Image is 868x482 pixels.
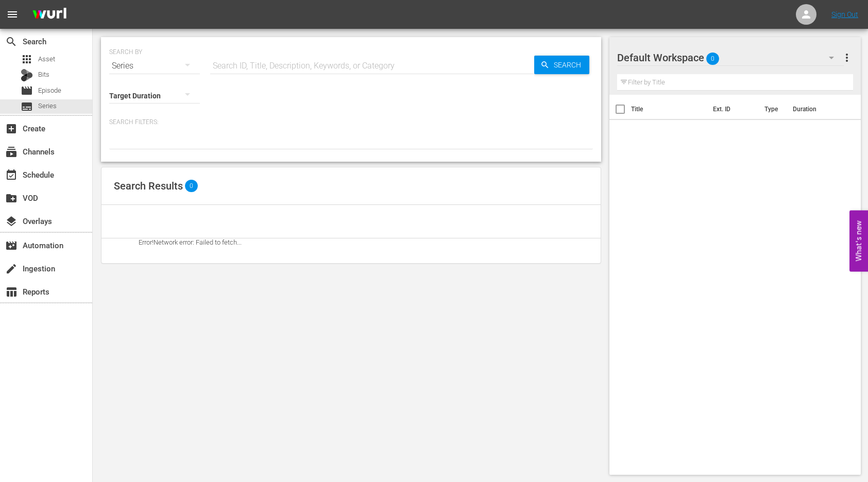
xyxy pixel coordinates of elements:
a: Sign Out [831,10,858,19]
span: Asset [21,53,33,65]
span: more_vert [841,51,853,64]
span: Error! Network error: Failed to fetch ... [139,238,242,246]
span: 0 [185,180,198,192]
button: more_vert [841,45,853,70]
span: Overlays [5,215,18,228]
div: Series [109,51,200,80]
span: Episode [21,84,33,97]
th: Ext. ID [707,95,758,124]
span: menu [6,8,19,21]
th: Type [758,95,787,124]
th: Duration [787,95,848,124]
span: Search Results [114,180,183,192]
span: Ingestion [5,263,18,275]
span: Series [38,101,57,111]
div: Bits [21,69,33,81]
img: ans4CAIJ8jUAAAAAAAAAAAAAAAAAAAAAAAAgQb4GAAAAAAAAAAAAAAAAAAAAAAAAJMjXAAAAAAAAAAAAAAAAAAAAAAAAgAT5G... [25,3,74,27]
span: Automation [5,239,18,252]
span: Create [5,123,18,135]
span: Search [550,56,589,74]
button: Open Feedback Widget [849,211,868,272]
span: Search [5,36,18,48]
span: Episode [38,85,61,96]
span: Bits [38,70,49,80]
span: Channels [5,146,18,158]
button: Search [534,56,589,74]
span: 0 [706,48,719,70]
span: Asset [38,54,55,64]
span: VOD [5,192,18,204]
div: Default Workspace [617,43,844,72]
span: Schedule [5,169,18,181]
p: Search Filters: [109,118,593,127]
th: Title [631,95,707,124]
span: Series [21,100,33,113]
span: Reports [5,286,18,298]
